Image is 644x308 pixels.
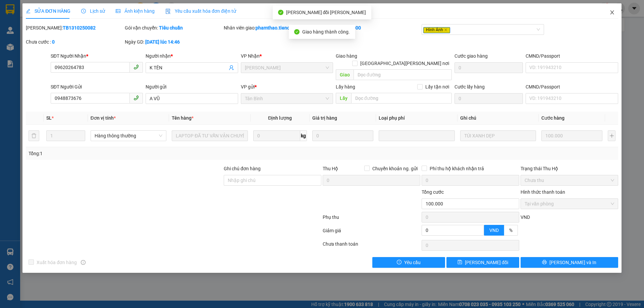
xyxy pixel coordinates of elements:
[81,8,105,14] span: Lịch sử
[172,115,194,121] span: Tên hàng
[159,25,183,30] b: Tiêu chuẩn
[26,8,70,14] span: SỬA ĐƠN HÀNG
[278,10,283,15] span: check-circle
[224,175,321,186] input: Ghi chú đơn hàng
[165,8,236,14] span: Yêu cầu xuất hóa đơn điện tử
[224,166,261,171] label: Ghi chú đơn hàng
[81,260,86,265] span: info-circle
[454,53,488,59] label: Cước giao hàng
[609,10,615,15] span: close
[454,93,523,104] input: Cước lấy hàng
[323,166,338,171] span: Thu Hộ
[351,93,452,104] input: Dọc đường
[521,165,618,172] div: Trạng thái Thu Hộ
[229,65,234,70] span: user-add
[322,213,421,225] div: Phụ thu
[51,52,143,60] div: SĐT Người Nhận
[245,94,329,104] span: Tân Bình
[241,53,260,59] span: VP Nhận
[460,130,536,141] input: Ghi Chú
[145,39,180,45] b: [DATE] lúc 14:46
[404,259,421,266] span: Yêu cầu
[46,115,52,121] span: SL
[300,130,307,141] span: kg
[541,115,565,121] span: Cước hàng
[444,28,447,32] span: close
[354,69,452,80] input: Dọc đường
[29,130,39,141] button: delete
[358,60,452,67] span: [GEOGRAPHIC_DATA][PERSON_NAME] nơi
[423,27,450,33] span: Hình Ảnh
[322,227,421,239] div: Giảm giá
[312,130,373,141] input: 0
[125,38,222,46] div: Ngày GD:
[521,257,618,268] button: printer[PERSON_NAME] và In
[26,38,123,46] div: Chưa cước :
[509,228,513,233] span: %
[95,131,162,141] span: Hàng thông thường
[91,115,116,121] span: Đơn vị tính
[521,214,530,220] span: VND
[133,64,139,70] span: phone
[454,84,485,89] label: Cước lấy hàng
[172,130,248,141] input: VD: Bàn, Ghế
[427,165,487,172] span: Phí thu hộ khách nhận trả
[268,115,292,121] span: Định lượng
[541,130,602,141] input: 0
[302,29,350,35] span: Giao hàng thành công.
[526,83,618,90] div: CMND/Passport
[525,199,614,209] span: Tại văn phòng
[465,259,508,266] span: [PERSON_NAME] đổi
[34,259,79,266] span: Xuất hóa đơn hàng
[294,29,300,35] span: check-circle
[336,93,351,104] span: Lấy
[286,10,366,15] span: [PERSON_NAME] đổi [PERSON_NAME]
[372,257,445,268] button: exclamation-circleYêu cầu
[146,52,238,60] div: Người nhận
[125,24,222,32] div: Gói vận chuyển:
[133,95,139,101] span: phone
[241,83,333,90] div: VP gửi
[146,83,238,90] div: Người gửi
[81,9,86,13] span: clock-circle
[63,25,96,30] b: TB1310250082
[312,115,337,121] span: Giá trị hàng
[52,39,55,45] b: 0
[29,150,249,157] div: Tổng: 1
[489,228,499,233] span: VND
[458,112,539,125] th: Ghi chú
[526,52,618,60] div: CMND/Passport
[116,9,120,13] span: picture
[603,3,622,22] button: Close
[521,189,565,195] label: Hình thức thanh toán
[542,260,547,265] span: printer
[323,24,420,32] div: Cước rồi :
[458,260,462,265] span: save
[549,259,596,266] span: [PERSON_NAME] và In
[322,240,421,252] div: Chưa thanh toán
[26,9,31,13] span: edit
[446,257,519,268] button: save[PERSON_NAME] đổi
[336,84,355,89] span: Lấy hàng
[224,24,321,32] div: Nhân viên giao:
[454,62,523,73] input: Cước giao hàng
[423,83,452,90] span: Lấy tận nơi
[245,63,329,73] span: Cư Kuin
[336,69,354,80] span: Giao
[336,53,357,59] span: Giao hàng
[608,130,615,141] button: plus
[256,25,298,30] b: phamthao.tienoanh
[51,83,143,90] div: SĐT Người Gửi
[422,189,444,195] span: Tổng cước
[165,9,171,14] img: icon
[370,165,420,172] span: Chuyển khoản ng. gửi
[397,260,401,265] span: exclamation-circle
[26,24,123,32] div: [PERSON_NAME]:
[116,8,155,14] span: Ảnh kiện hàng
[376,112,457,125] th: Loại phụ phí
[525,175,614,185] span: Chưa thu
